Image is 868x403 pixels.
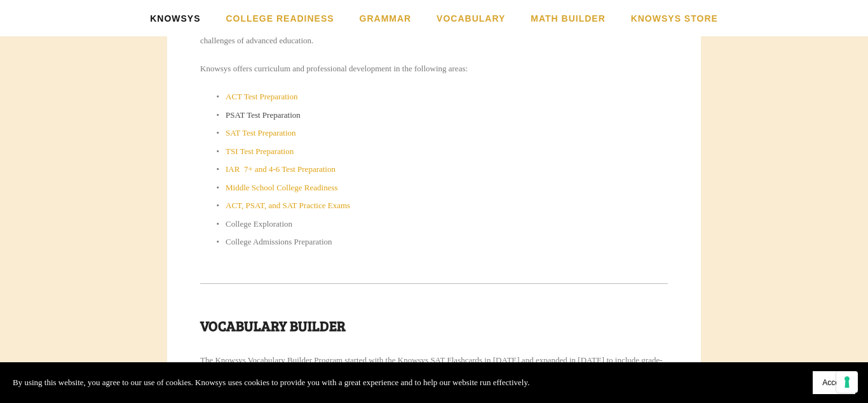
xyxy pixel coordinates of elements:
[226,128,296,138] a: SAT Test Preparation
[836,371,858,393] button: Your consent preferences for tracking technologies
[226,146,294,156] a: TSI Test Preparation
[13,376,529,390] p: By using this website, you agree to our use of cookies. Knowsys uses cookies to provide you with ...
[813,371,855,394] button: Accept
[226,183,338,192] a: Middle School College Readiness
[226,164,336,174] a: IAR 7+ and 4-6 Test Preparation
[200,353,668,381] p: The Knowsys Vocabulary Builder Program started with the Knowsys SAT Flashcards in [DATE] and expa...
[822,378,846,387] span: Accept
[226,92,297,101] a: ACT Test Preparation
[226,110,301,120] a: PSAT Test Preparation
[200,62,668,76] p: Knowsys offers curriculum and professional development in the following areas:
[226,217,668,231] p: College Exploration
[226,201,350,210] a: ACT, PSAT, and SAT Practice Exams
[200,316,346,335] strong: Vocabulary Builder
[226,235,668,249] p: College Admissions Preparation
